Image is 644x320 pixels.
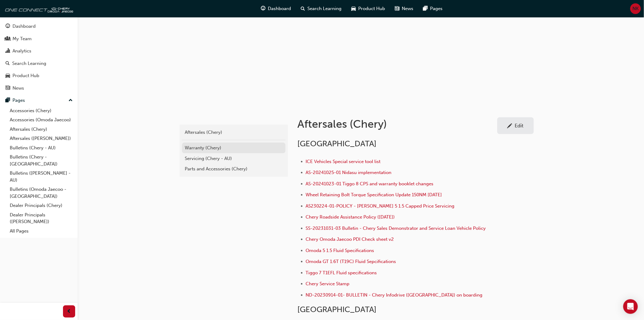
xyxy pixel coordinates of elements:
span: Search Learning [307,5,341,12]
a: search-iconSearch Learning [296,2,346,15]
a: Parts and Accessories (Chery) [182,164,285,174]
div: Product Hub [12,72,39,79]
a: Tiggo 7 T1EFL Fluid specifications [306,270,377,276]
div: Analytics [12,48,31,55]
span: pages-icon [5,98,10,103]
div: Parts and Accessories (Chery) [185,165,282,172]
a: SS-20231031-03 Bulletin - Chery Sales Demonstrator and Service Loan Vehicle Policy [306,226,486,231]
span: guage-icon [261,5,265,12]
a: Edit [497,117,534,134]
a: Product Hub [2,70,75,81]
a: AS230224-01-POLICY - [PERSON_NAME] 5 1.5 Capped Price Servicing [306,203,455,209]
span: prev-icon [67,308,72,315]
a: Omoda GT 1.6T (T19C) Fluid Sepcifications [306,259,396,264]
a: AS-20241025-01 Nidasu implementation [306,170,392,175]
button: NK [630,3,641,14]
div: Dashboard [12,23,36,30]
div: Search Learning [12,60,46,67]
a: AS-20241023-01 Tiggo 8 CPS and warranty booklet changes [306,181,434,187]
a: Chery Service Stamp [306,281,350,286]
span: News [402,5,413,12]
span: news-icon [5,86,10,91]
a: Dealer Principals ([PERSON_NAME]) [7,210,75,226]
a: Chery Roadside Assistance Policy ([DATE]) [306,214,395,220]
img: oneconnect [3,2,73,15]
a: Aftersales ([PERSON_NAME]) [7,134,75,143]
a: Analytics [2,45,75,57]
span: car-icon [5,73,10,79]
a: ICE Vehicles Special service tool list [306,159,381,164]
a: My Team [2,33,75,44]
span: [GEOGRAPHIC_DATA] [298,305,377,314]
div: My Team [12,35,32,42]
a: ND-20230914-01- BULLETIN - Chery Infodrive ([GEOGRAPHIC_DATA]) on boarding [306,292,483,298]
div: Aftersales (Chery) [185,129,282,136]
a: Dealer Principals (Chery) [7,201,75,210]
div: Pages [12,97,25,104]
a: Bulletins (Chery - AU) [7,143,75,153]
span: [GEOGRAPHIC_DATA] [298,139,377,148]
span: search-icon [5,61,10,66]
a: Servicing (Chery - AU) [182,153,285,164]
a: Bulletins (Omoda Jaecoo - [GEOGRAPHIC_DATA]) [7,185,75,201]
a: Aftersales (Chery) [182,127,285,138]
a: Aftersales (Chery) [7,125,75,134]
span: car-icon [351,5,356,12]
span: news-icon [395,5,399,12]
a: News [2,83,75,94]
a: Dashboard [2,21,75,32]
div: News [12,85,24,92]
a: news-iconNews [390,2,418,15]
a: Bulletins ([PERSON_NAME] - AU) [7,169,75,185]
a: pages-iconPages [418,2,447,15]
span: NK [633,5,639,12]
span: search-icon [301,5,305,12]
a: Bulletins (Chery - [GEOGRAPHIC_DATA]) [7,152,75,169]
button: DashboardMy TeamAnalyticsSearch LearningProduct HubNews [2,20,75,95]
a: Omoda 5 1.5 Fluid Specifications [306,248,374,253]
button: Pages [2,95,75,106]
a: Warranty (Chery) [182,143,285,153]
div: Edit [515,123,524,129]
span: chart-icon [5,48,10,54]
span: Product Hub [358,5,385,12]
a: Search Learning [2,58,75,69]
a: guage-iconDashboard [256,2,296,15]
a: Wheel Retaining Bolt Torque Specification Update 150NM [DATE] [306,192,442,197]
span: people-icon [5,36,10,42]
a: Chery Omoda Jaecoo PDI Check sheet v2 [306,236,394,242]
span: Dashboard [268,5,291,12]
div: Open Intercom Messenger [623,299,638,314]
span: up-icon [68,97,73,105]
span: pages-icon [423,5,428,12]
a: All Pages [7,226,75,236]
a: Accessories (Omoda Jaecoo) [7,115,75,125]
span: pencil-icon [507,123,513,130]
div: Warranty (Chery) [185,144,282,151]
a: Accessories (Chery) [7,106,75,116]
div: Servicing (Chery - AU) [185,155,282,162]
h1: Aftersales (Chery) [298,117,497,131]
span: Pages [430,5,443,12]
a: car-iconProduct Hub [346,2,390,15]
span: guage-icon [5,24,10,29]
